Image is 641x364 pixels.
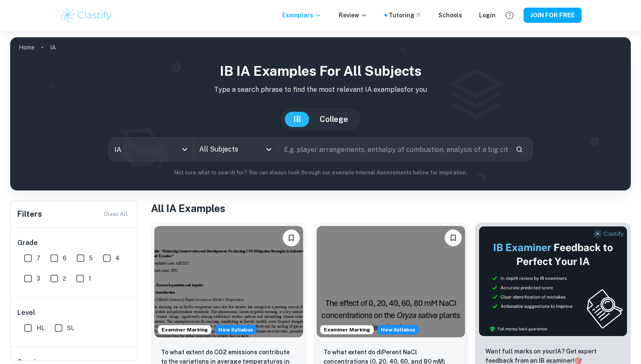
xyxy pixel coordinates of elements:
img: Thumbnail [479,226,627,336]
span: Examiner Marking [158,326,211,334]
span: 7 [36,254,40,263]
a: Login [479,11,496,20]
button: Open [263,143,275,155]
h1: IB IA examples for all subjects [17,61,624,81]
img: Clastify logo [59,7,113,24]
button: Search [512,142,527,157]
img: ESS IA example thumbnail: To what extent do CO2 emissions contribu [154,226,303,337]
a: Tutoring [389,11,421,20]
div: IA [109,138,193,161]
p: IA [50,43,56,52]
img: profile cover [10,37,631,190]
button: Please log in to bookmark exemplars [283,229,300,246]
span: 3 [36,274,40,283]
span: Examiner Marking [320,326,373,334]
h6: Grade [17,238,131,248]
span: New Syllabus [215,325,256,334]
span: 5 [89,254,93,263]
span: 4 [115,254,120,263]
span: 1 [89,274,91,283]
button: Help and Feedback [502,8,517,22]
button: IB [285,112,309,127]
p: Review [339,11,368,20]
span: SL [67,323,74,333]
div: Starting from the May 2026 session, the ESS IA requirements have changed. We created this exempla... [215,325,256,334]
h6: Filters [17,208,42,220]
img: ESS IA example thumbnail: To what extent do diPerent NaCl concentr [317,226,465,337]
span: 2 [63,274,66,283]
button: JOIN FOR FREE [524,8,582,23]
p: Not sure what to search for? You can always look through our example Internal Assessments below f... [17,168,624,177]
p: Exemplars [282,11,322,20]
span: 🎯 [574,357,582,364]
span: 6 [63,254,67,263]
h6: Level [17,308,131,318]
p: Type a search phrase to find the most relevant IA examples for you [17,85,624,95]
a: Schools [438,11,462,20]
span: HL [36,323,45,333]
input: E.g. player arrangements, enthalpy of combustion, analysis of a big city... [278,138,509,161]
span: New Syllabus [377,325,419,334]
h1: All IA Examples [151,201,631,216]
div: Starting from the May 2026 session, the ESS IA requirements have changed. We created this exempla... [377,325,419,334]
button: College [311,112,357,127]
button: Please log in to bookmark exemplars [445,229,462,246]
a: Home [19,41,35,53]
